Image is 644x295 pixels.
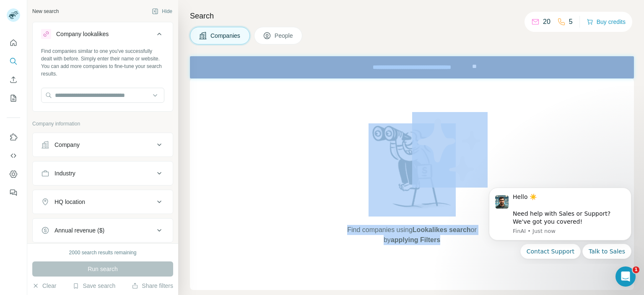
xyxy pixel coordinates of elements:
button: Feedback [7,185,20,200]
button: Quick start [7,35,20,50]
button: Hide [146,5,178,18]
button: Search [7,54,20,69]
div: Find companies similar to one you've successfully dealt with before. Simply enter their name or w... [41,47,164,78]
img: Surfe Illustration - Woman searching with binoculars [369,123,456,217]
button: Use Surfe on LinkedIn [7,130,20,145]
iframe: Intercom notifications message [476,180,644,264]
div: Industry [55,169,75,178]
button: HQ location [33,192,173,212]
p: 5 [569,17,573,27]
span: Companies [210,31,241,40]
button: Company lookalikes [33,24,173,47]
div: Annual revenue ($) [55,226,104,235]
div: HQ location [55,198,85,206]
button: Use Surfe API [7,148,20,163]
div: Company lookalikes [56,30,109,38]
span: Lookalikes search [413,226,471,233]
h4: Search [190,10,634,22]
button: My lists [7,91,20,106]
button: Share filters [132,282,173,290]
div: Company [55,141,80,149]
span: applying Filters [391,236,440,243]
span: People [275,31,294,40]
div: 2000 search results remaining [69,249,137,256]
button: Buy credits [587,16,626,28]
button: Annual revenue ($) [33,220,173,240]
span: 1 [633,266,639,273]
p: Company information [32,120,173,128]
button: Clear [32,282,56,290]
iframe: Banner [190,56,634,78]
button: Enrich CSV [7,72,20,87]
span: Find companies using or by [345,225,479,245]
button: Dashboard [7,167,20,182]
button: Industry [33,163,173,183]
div: New search [32,8,59,15]
p: 20 [543,17,551,27]
img: Surfe Illustration - Stars [412,112,488,188]
iframe: Intercom live chat [615,266,636,287]
button: Company [33,135,173,155]
button: Save search [73,282,115,290]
